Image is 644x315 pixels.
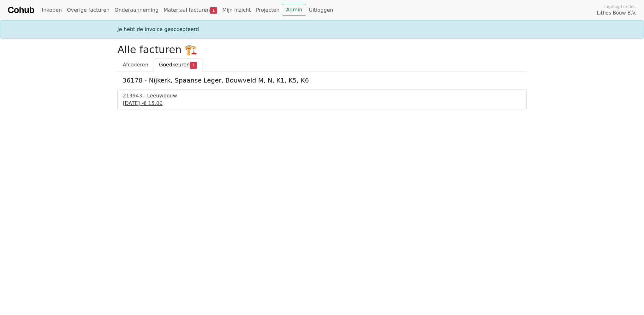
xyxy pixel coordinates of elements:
[39,4,64,16] a: Inkopen
[122,77,522,84] h5: 36178 - Nijkerk, Spaanse Leger, Bouwveld M, N, K1, K5, K6
[8,3,34,18] a: Cohub
[64,4,112,16] a: Overige facturen
[123,62,148,68] span: Afcoderen
[123,92,521,107] a: 213943 - Leeuwbouw[DATE] -€ 15,00
[190,62,197,68] span: 1
[159,62,190,68] span: Goedkeuren
[114,26,530,33] div: Je hebt de invoice geaccepteerd
[604,3,636,9] span: Ingelogd onder:
[210,7,217,14] span: 1
[597,9,636,17] span: Lithos Bouw B.V.
[253,4,282,16] a: Projecten
[282,4,306,16] a: Admin
[117,58,154,71] a: Afcoderen
[220,4,253,16] a: Mijn inzicht
[143,100,163,106] span: € 15,00
[154,58,202,71] a: Goedkeuren1
[123,100,521,107] div: [DATE] -
[123,92,521,100] div: 213943 - Leeuwbouw
[306,4,336,16] a: Uitloggen
[117,44,527,56] h2: Alle facturen 🏗️
[112,4,161,16] a: Onderaanneming
[161,4,220,16] a: Materiaal facturen1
